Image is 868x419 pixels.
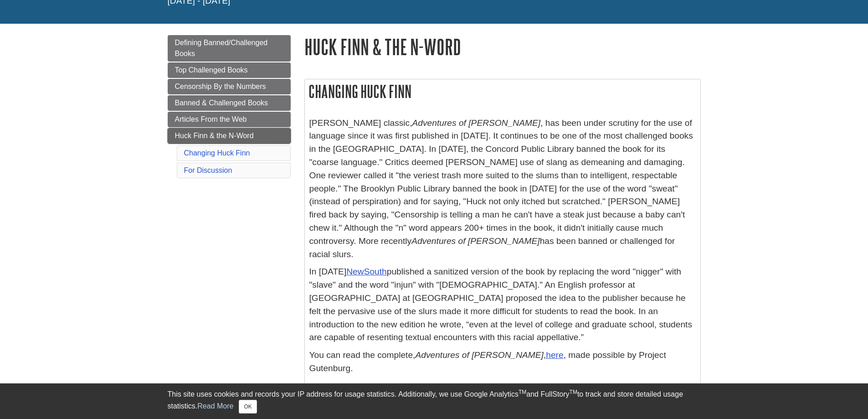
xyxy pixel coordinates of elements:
[168,128,291,144] a: Huck Finn & the N-Word
[184,166,232,174] a: For Discussion
[305,79,700,103] h2: Changing Huck Finn
[346,267,387,276] a: NewSouth
[304,35,701,58] h1: Huck Finn & the N-Word
[197,402,233,410] a: Read More
[168,112,291,127] a: Articles From the Web
[168,35,291,62] a: Defining Banned/Challenged Books
[168,389,701,414] div: This site uses cookies and records your IP address for usage statistics. Additionally, we use Goo...
[546,350,563,360] a: here
[519,389,526,395] sup: TM
[168,35,291,180] div: Guide Page Menu
[411,236,540,246] em: Adventures of [PERSON_NAME]
[175,99,268,107] span: Banned & Challenged Books
[175,132,254,140] span: Huck Finn & the N-Word
[309,349,696,375] p: You can read the complete, , , made possible by Project Gutenburg.
[168,95,291,111] a: Banned & Challenged Books
[309,265,696,344] p: In [DATE] published a sanitized version of the book by replacing the word "nigger" with "slave" a...
[184,149,250,157] a: Changing Huck Finn
[415,350,544,360] em: Adventures of [PERSON_NAME]
[309,117,696,261] p: [PERSON_NAME] classic, , has been under scrutiny for the use of language since it was first publi...
[239,400,257,414] button: Close
[175,83,266,90] span: Censorship By the Numbers
[570,389,577,395] sup: TM
[168,79,291,94] a: Censorship By the Numbers
[175,115,247,123] span: Articles From the Web
[175,39,268,57] span: Defining Banned/Challenged Books
[412,118,541,128] em: Adventures of [PERSON_NAME]
[175,66,248,74] span: Top Challenged Books
[168,62,291,78] a: Top Challenged Books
